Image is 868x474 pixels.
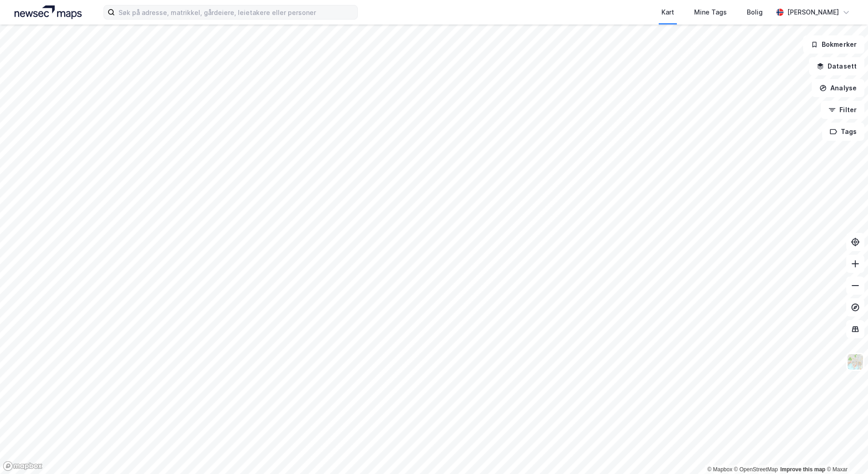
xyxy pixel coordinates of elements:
img: logo.a4113a55bc3d86da70a041830d287a7e.svg [15,5,82,19]
div: Kart [661,7,674,18]
div: Mine Tags [694,7,727,18]
iframe: Chat Widget [823,430,868,474]
input: Søk på adresse, matrikkel, gårdeiere, leietakere eller personer [115,5,357,19]
div: [PERSON_NAME] [787,7,839,18]
div: Bolig [747,7,763,18]
div: Kontrollprogram for chat [823,430,868,474]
